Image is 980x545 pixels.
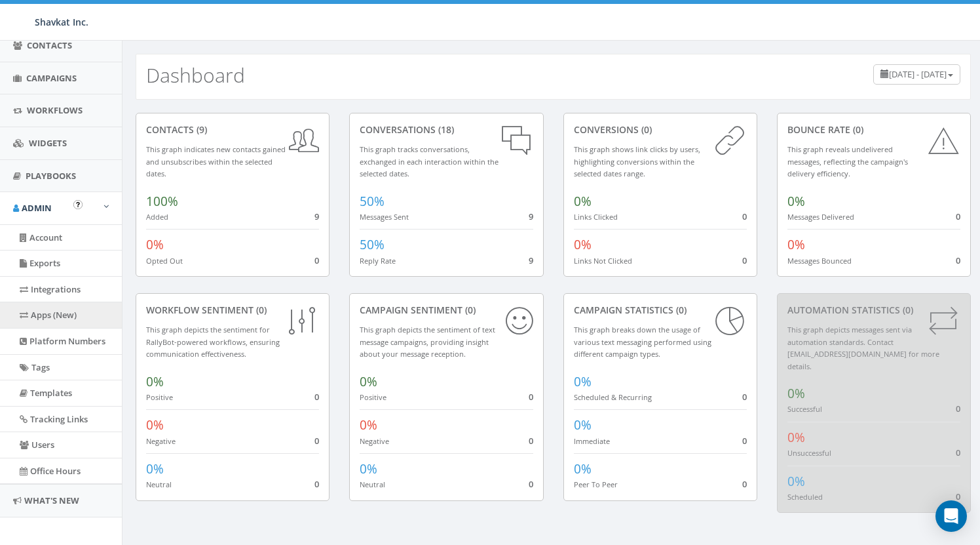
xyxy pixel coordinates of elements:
span: 0 [529,478,533,490]
div: Automation Statistics [787,304,960,317]
span: 0% [360,460,377,477]
small: Reply Rate [360,256,396,266]
small: Negative [146,436,176,446]
small: Neutral [146,479,172,489]
span: 0 [742,211,747,222]
small: This graph shows link clicks by users, highlighting conversions within the selected dates range. [574,144,700,178]
span: (0) [254,304,267,316]
small: This graph depicts the sentiment for RallyBot-powered workflows, ensuring communication effective... [146,325,280,359]
span: 0% [574,416,592,434]
span: 0 [956,447,960,458]
div: Campaign Sentiment [360,304,533,317]
span: 0% [146,460,164,477]
span: 0 [742,435,747,447]
span: [DATE] - [DATE] [889,68,947,80]
span: 0 [314,254,319,266]
span: 0% [146,236,164,253]
span: 0% [360,416,377,434]
span: 0% [787,193,805,210]
span: 0% [146,416,164,434]
button: Open In-App Guide [73,200,83,209]
h2: Dashboard [146,64,245,86]
span: (9) [194,123,207,136]
div: Open Intercom Messenger [935,500,967,532]
small: Messages Delivered [787,212,854,222]
span: (0) [850,123,863,136]
small: Immediate [574,436,610,446]
span: (18) [436,123,454,136]
span: 0% [787,473,805,490]
small: Opted Out [146,256,183,266]
span: (0) [673,304,687,316]
span: Shavkat Inc. [35,16,88,28]
span: 0% [574,460,592,477]
small: This graph depicts the sentiment of text message campaigns, providing insight about your message ... [360,325,495,359]
div: Workflow Sentiment [146,304,319,317]
span: 0 [956,403,960,414]
span: (0) [462,304,476,316]
small: Added [146,212,168,222]
span: 0 [314,478,319,490]
span: 0 [956,254,960,266]
div: conversions [574,123,747,136]
span: 0 [314,391,319,403]
span: Contacts [27,39,72,51]
span: 0% [360,373,377,390]
span: What's New [24,495,79,506]
span: Workflows [27,104,83,116]
span: Playbooks [26,170,76,182]
span: 50% [360,236,385,253]
span: Widgets [29,137,67,149]
div: Bounce Rate [787,123,960,136]
small: Links Not Clicked [574,256,632,266]
small: Positive [146,392,173,402]
small: Successful [787,404,822,414]
span: 0 [314,435,319,447]
span: 0% [146,373,164,390]
span: 9 [529,254,533,266]
span: 0% [787,385,805,402]
small: This graph tracks conversations, exchanged in each interaction within the selected dates. [360,144,499,178]
div: contacts [146,123,319,136]
span: 9 [529,211,533,222]
span: 0 [956,491,960,502]
small: Messages Bounced [787,256,852,266]
div: conversations [360,123,533,136]
small: This graph depicts messages sent via automation standards. Contact [EMAIL_ADDRESS][DOMAIN_NAME] f... [787,325,939,371]
small: Messages Sent [360,212,409,222]
span: 0% [787,429,805,446]
span: 0% [787,236,805,253]
span: 100% [146,193,178,210]
small: This graph breaks down the usage of various text messaging performed using different campaign types. [574,325,711,359]
span: 9 [314,211,319,222]
small: This graph indicates new contacts gained and unsubscribes within the selected dates. [146,144,286,178]
small: This graph reveals undelivered messages, reflecting the campaign's delivery efficiency. [787,144,908,178]
small: Neutral [360,479,385,489]
small: Negative [360,436,389,446]
span: 0% [574,236,592,253]
span: (0) [639,123,652,136]
small: Scheduled [787,492,823,502]
span: Campaigns [26,72,77,84]
span: 0 [529,391,533,403]
small: Peer To Peer [574,479,618,489]
span: 0% [574,193,592,210]
span: 0 [742,391,747,403]
span: 0% [574,373,592,390]
span: (0) [900,304,913,316]
small: Unsuccessful [787,448,831,458]
span: 0 [956,211,960,222]
small: Scheduled & Recurring [574,392,652,402]
div: Campaign Statistics [574,304,747,317]
small: Links Clicked [574,212,618,222]
span: Admin [22,202,52,214]
span: 0 [742,254,747,266]
span: 0 [742,478,747,490]
small: Positive [360,392,386,402]
span: 50% [360,193,385,210]
span: 0 [529,435,533,447]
